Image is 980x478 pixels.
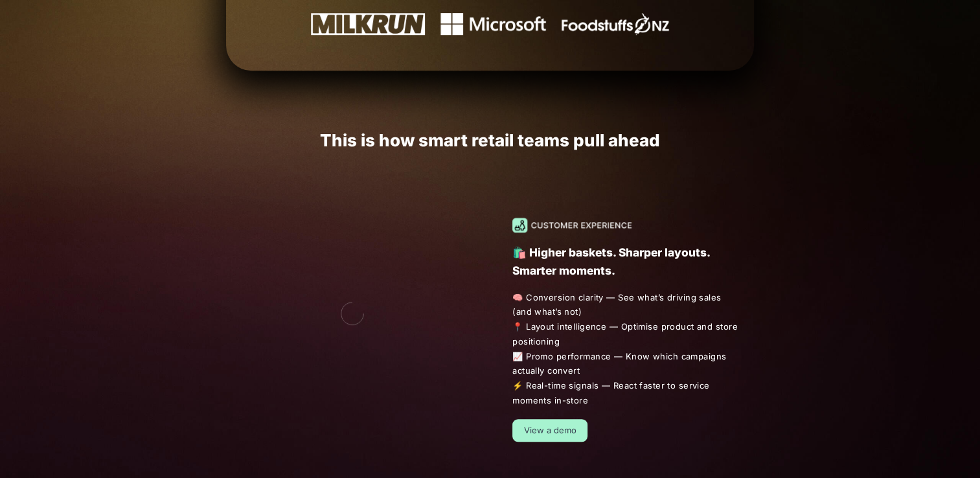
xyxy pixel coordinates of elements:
h1: This is how smart retail teams pull ahead [226,131,754,150]
img: Milkrun [311,13,425,36]
p: 🛍️ Higher baskets. Sharper layouts. Smarter moments. [512,244,742,280]
span: 🧠 Conversion clarity — See what’s driving sales (and what’s not) 📍 Layout intelligence — Optimise... [512,290,743,408]
a: View a demo [512,419,587,442]
img: Microsoft [440,13,546,36]
img: Foodstuffs NZ [562,13,669,36]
